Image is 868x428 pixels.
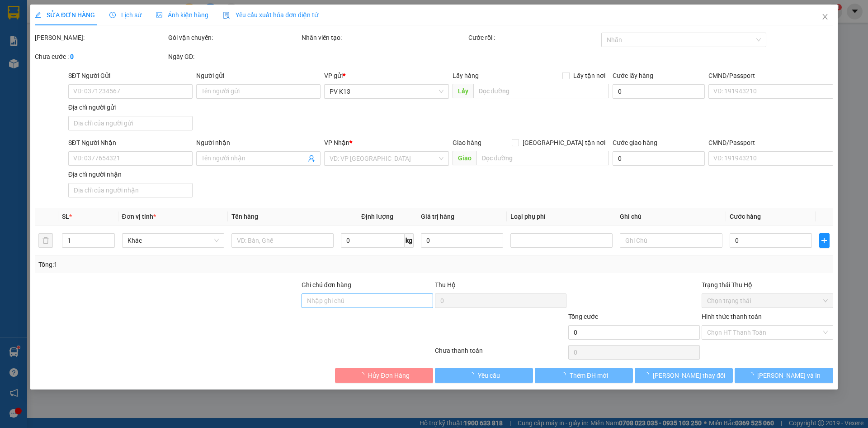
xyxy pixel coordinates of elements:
[613,151,705,166] input: Cước giao hàng
[453,139,481,146] span: Giao hàng
[68,116,193,130] input: Địa chỉ của người gửi
[507,208,616,226] th: Loại phụ phí
[730,213,761,220] span: Cước hàng
[453,72,479,79] span: Lấy hàng
[109,12,116,18] span: clock-circle
[819,233,829,248] button: plus
[361,213,393,220] span: Định lượng
[468,33,600,43] div: Cước rồi :
[620,233,722,248] input: Ghi Chú
[223,12,230,19] img: icon
[421,213,454,220] span: Giá trị hàng
[231,233,334,248] input: VD: Bàn, Ghế
[702,313,762,320] label: Hình thức thanh toán
[535,368,633,383] button: Thêm ĐH mới
[302,281,351,289] label: Ghi chú đơn hàng
[68,183,193,197] input: Địa chỉ của người nhận
[168,33,300,43] div: Gói vận chuyển:
[570,71,609,81] span: Lấy tận nơi
[821,13,829,20] span: close
[109,11,142,19] span: Lịch sử
[325,71,449,81] div: VP gửi
[127,234,219,247] span: Khác
[707,294,828,308] span: Chọn trạng thái
[613,72,653,79] label: Cước lấy hàng
[35,33,166,43] div: [PERSON_NAME]:
[812,5,838,30] button: Close
[568,313,598,320] span: Tổng cước
[653,370,725,380] span: [PERSON_NAME] thay đổi
[476,151,609,165] input: Dọc đường
[570,370,608,380] span: Thêm ĐH mới
[519,138,609,148] span: [GEOGRAPHIC_DATA] tận nơi
[635,368,733,383] button: [PERSON_NAME] thay đổi
[560,372,570,378] span: loading
[405,233,414,248] span: kg
[435,281,456,289] span: Thu Hộ
[368,370,410,380] span: Hủy Đơn Hàng
[62,213,70,220] span: SL
[325,139,350,146] span: VP Nhận
[35,11,95,19] span: SỬA ĐƠN HÀNG
[38,233,53,248] button: delete
[68,138,193,148] div: SĐT Người Nhận
[156,11,208,19] span: Ảnh kiện hàng
[68,71,193,81] div: SĐT Người Gửi
[308,155,316,162] span: user-add
[453,151,476,165] span: Giao
[302,293,433,308] input: Ghi chú đơn hàng
[478,370,500,380] span: Yêu cầu
[168,52,300,62] div: Ngày GD:
[335,368,433,383] button: Hủy Đơn Hàng
[358,372,368,378] span: loading
[68,102,193,112] div: Địa chỉ người gửi
[330,85,443,98] span: PV K13
[702,280,833,290] div: Trạng thái Thu Hộ
[453,84,473,98] span: Lấy
[35,12,41,18] span: edit
[231,213,258,220] span: Tên hàng
[302,33,467,43] div: Nhân viên tạo:
[820,237,829,244] span: plus
[708,71,833,81] div: CMND/Passport
[468,372,478,378] span: loading
[757,370,821,380] span: [PERSON_NAME] và In
[617,208,726,226] th: Ghi chú
[122,213,156,220] span: Đơn vị tính
[708,138,833,148] div: CMND/Passport
[38,260,335,269] div: Tổng: 1
[473,84,609,98] input: Dọc đường
[735,368,833,383] button: [PERSON_NAME] và In
[434,346,567,361] div: Chưa thanh toán
[68,169,193,179] div: Địa chỉ người nhận
[196,138,321,148] div: Người nhận
[223,11,318,19] span: Yêu cầu xuất hóa đơn điện tử
[435,368,533,383] button: Yêu cầu
[35,52,166,62] div: Chưa cước :
[613,84,705,99] input: Cước lấy hàng
[196,71,321,81] div: Người gửi
[747,372,757,378] span: loading
[70,53,74,60] b: 0
[613,139,657,146] label: Cước giao hàng
[643,372,653,378] span: loading
[156,12,162,18] span: picture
